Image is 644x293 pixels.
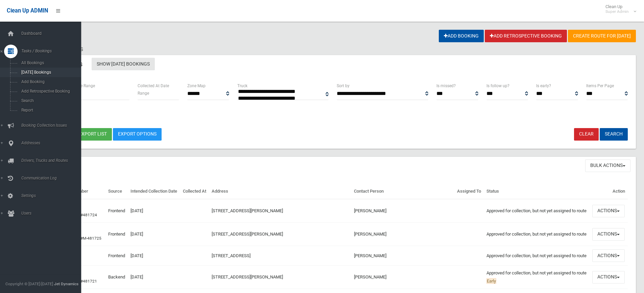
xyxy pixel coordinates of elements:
[212,253,251,258] a: [STREET_ADDRESS]
[237,82,247,90] label: Truck
[568,30,636,42] a: Create route for [DATE]
[209,184,351,199] th: Address
[19,193,86,198] span: Settings
[351,266,454,289] td: [PERSON_NAME]
[105,199,128,223] td: Frontend
[128,184,180,199] th: Intended Collection Date
[19,98,80,103] span: Search
[592,271,625,284] button: Actions
[590,184,628,199] th: Action
[602,4,636,14] span: Clean Up
[128,223,180,246] td: [DATE]
[105,266,128,289] td: Backend
[212,208,283,213] a: [STREET_ADDRESS][PERSON_NAME]
[19,123,86,128] span: Booking Collection Issues
[54,282,78,286] strong: Jet Dynamics
[585,160,630,172] button: Bulk Actions
[19,49,86,53] span: Tasks / Bookings
[351,223,454,246] td: [PERSON_NAME]
[484,223,590,246] td: Approved for collection, but not yet assigned to route
[7,7,48,14] span: Clean Up ADMIN
[600,128,628,141] button: Search
[92,58,155,70] a: Show [DATE] Bookings
[485,30,567,42] a: Add Retrospective Booking
[351,184,454,199] th: Contact Person
[80,279,97,284] a: #481721
[351,246,454,266] td: [PERSON_NAME]
[105,184,128,199] th: Source
[484,246,590,266] td: Approved for collection, but not yet assigned to route
[105,223,128,246] td: Frontend
[212,274,283,279] a: [STREET_ADDRESS][PERSON_NAME]
[19,176,86,180] span: Communication Log
[439,30,484,42] a: Add Booking
[128,266,180,289] td: [DATE]
[19,211,86,216] span: Users
[113,128,162,141] a: Export Options
[19,141,86,145] span: Addresses
[19,60,80,65] span: All Bookings
[128,199,180,223] td: [DATE]
[592,205,625,217] button: Actions
[19,158,86,163] span: Drivers, Trucks and Routes
[19,70,80,75] span: [DATE] Bookings
[80,213,97,217] a: #481724
[19,108,80,113] span: Report
[80,236,101,241] a: #M-481725
[212,231,283,237] a: [STREET_ADDRESS][PERSON_NAME]
[105,246,128,266] td: Frontend
[454,184,484,199] th: Assigned To
[484,266,590,289] td: Approved for collection, but not yet assigned to route
[351,199,454,223] td: [PERSON_NAME]
[19,31,86,36] span: Dashboard
[180,184,209,199] th: Collected At
[5,282,53,286] span: Copyright © [DATE]-[DATE]
[484,199,590,223] td: Approved for collection, but not yet assigned to route
[128,246,180,266] td: [DATE]
[574,128,599,141] a: Clear
[484,184,590,199] th: Status
[74,128,112,141] button: Export list
[605,9,629,14] small: Super Admin
[486,278,496,284] span: Early
[592,249,625,262] button: Actions
[19,89,80,94] span: Add Retrospective Booking
[19,79,80,84] span: Add Booking
[592,228,625,241] button: Actions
